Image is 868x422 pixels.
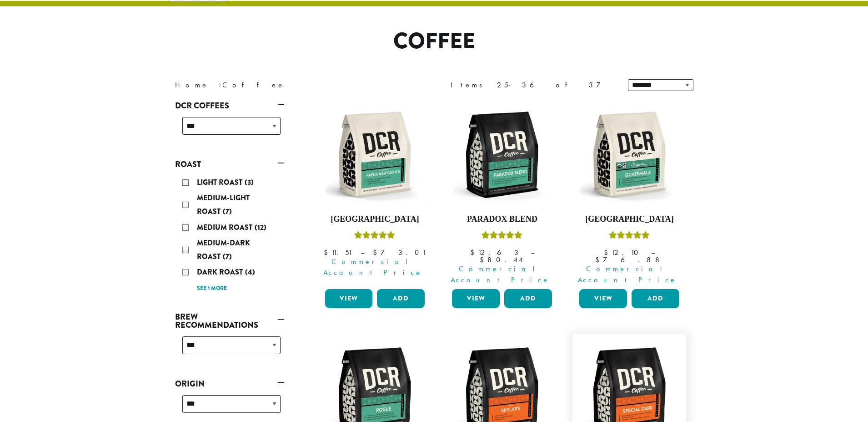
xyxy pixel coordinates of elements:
span: Commercial Account Price [319,256,427,278]
span: Medium-Light Roast [197,193,250,217]
div: Roast [175,172,284,298]
span: Medium-Dark Roast [197,238,250,262]
a: View [325,289,373,308]
img: DCR-12oz-Papua-New-Guinea-Stock-scaled.png [322,102,427,207]
span: – [361,248,364,257]
nav: Breadcrumb [175,80,421,91]
a: [GEOGRAPHIC_DATA]Rated 5.00 out of 5 Commercial Account Price [323,102,427,285]
span: $ [595,255,603,264]
a: See 1 more [197,284,227,293]
a: Roast [175,157,284,172]
span: $ [324,248,331,257]
span: – [531,248,534,257]
button: Add [504,289,552,308]
span: (3) [245,177,254,188]
div: Rated 5.00 out of 5 [354,230,395,244]
span: $ [480,255,487,264]
span: (7) [223,251,232,262]
button: Add [632,289,679,308]
a: Brew Recommendations [175,309,284,333]
img: DCR-12oz-Paradox-Blend-Stock-scaled.png [450,102,554,207]
span: Medium Roast [197,222,255,233]
div: Brew Recommendations [175,333,284,365]
a: Origin [175,376,284,391]
span: (7) [223,206,232,217]
img: DCR-12oz-FTO-Guatemala-Stock-scaled.png [577,102,682,207]
div: Items 25-36 of 37 [451,80,614,91]
span: › [218,76,221,91]
div: Rated 5.00 out of 5 [482,230,522,244]
a: DCR Coffees [175,98,284,113]
h4: Paradox Blend [450,214,554,224]
span: – [651,248,655,257]
span: Light Roast [197,177,245,188]
a: View [579,289,627,308]
bdi: 76.88 [595,255,664,264]
div: Rated 5.00 out of 5 [609,230,650,244]
a: View [452,289,500,308]
button: Add [377,289,425,308]
bdi: 80.44 [480,255,524,264]
bdi: 12.63 [470,248,522,257]
span: Commercial Account Price [446,264,554,285]
bdi: 12.10 [604,248,642,257]
a: Home [175,80,209,90]
span: (4) [245,267,255,277]
h4: [GEOGRAPHIC_DATA] [577,214,682,224]
span: $ [470,248,478,257]
div: DCR Coffees [175,113,284,146]
span: $ [373,248,381,257]
a: Paradox BlendRated 5.00 out of 5 Commercial Account Price [450,102,554,285]
span: (12) [255,222,266,233]
h4: [GEOGRAPHIC_DATA] [323,214,427,224]
span: $ [604,248,612,257]
bdi: 73.01 [373,248,426,257]
bdi: 11.51 [324,248,352,257]
span: Commercial Account Price [573,264,682,285]
a: [GEOGRAPHIC_DATA]Rated 5.00 out of 5 Commercial Account Price [577,102,682,285]
h1: Coffee [168,28,700,55]
span: Dark Roast [197,267,245,277]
